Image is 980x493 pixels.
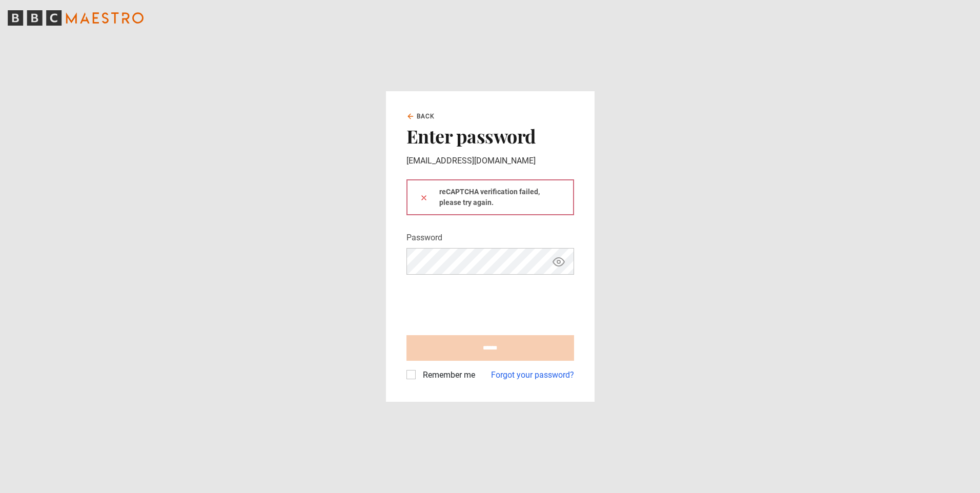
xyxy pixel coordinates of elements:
iframe: reCAPTCHA [406,283,562,323]
label: Remember me [419,369,475,381]
button: Show password [550,253,567,271]
p: [EMAIL_ADDRESS][DOMAIN_NAME] [406,155,574,167]
svg: BBC Maestro [8,10,144,26]
span: Back [417,112,435,121]
div: reCAPTCHA verification failed, please try again. [406,179,574,215]
h2: Enter password [406,125,574,147]
a: Forgot your password? [491,369,574,381]
a: Back [406,112,435,121]
label: Password [406,232,442,244]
